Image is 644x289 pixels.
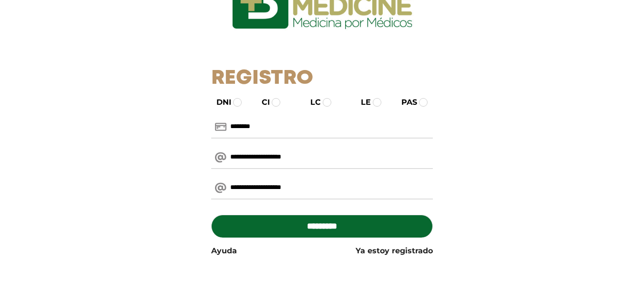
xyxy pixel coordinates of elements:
label: DNI [208,97,231,108]
label: CI [253,97,270,108]
label: LC [302,97,321,108]
a: Ayuda [211,245,237,257]
label: LE [352,97,371,108]
h1: Registro [211,67,433,90]
a: Ya estoy registrado [356,245,433,257]
label: PAS [393,97,417,108]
